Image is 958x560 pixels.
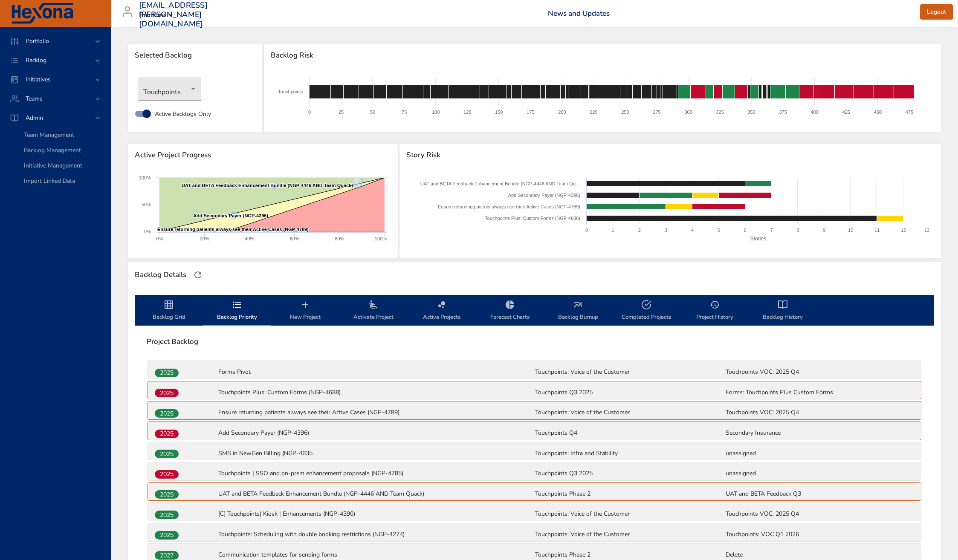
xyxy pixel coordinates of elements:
text: 12 [901,228,906,233]
p: Forms: Touchpoints Plus Custom Forms [726,388,914,397]
span: Initiatives [19,75,58,84]
p: Add Secondary Payer (NGP-4396) [218,429,534,437]
text: 20% [200,236,209,241]
p: UAT and BETA Feedback Q3 [726,490,914,498]
text: 13 [924,228,929,233]
span: 2025 [155,409,179,418]
text: Add Secondary Payer (NGP-4396) [193,213,268,218]
p: Forms Pivot [218,368,534,376]
a: News and Updates [548,9,610,18]
span: Project Backlog [147,338,922,346]
span: 2027 [155,551,179,560]
img: Hexona [10,3,74,24]
text: 475 [905,110,913,115]
text: 0% [156,236,163,241]
div: 2025 [155,450,179,458]
text: 50% [142,202,151,207]
p: Touchpoints: Infra and Stability [535,449,724,458]
span: Forecast Charts [481,300,539,322]
p: Secondary Insurance [726,429,914,437]
p: Touchpoints: Voice of the Customer [535,510,724,518]
text: 25 [338,110,343,115]
div: Raintree [139,9,176,22]
p: Touchpoints Q4 [535,429,724,437]
span: Logout [927,7,946,17]
text: 300 [684,110,692,115]
text: 50 [370,110,375,115]
text: 125 [463,110,471,115]
text: 150 [495,110,503,115]
span: Portfolio [19,37,56,45]
p: Touchpoints Q3 2025 [535,388,724,397]
text: 100 [432,110,440,115]
div: 2025 [155,369,179,377]
span: 2025 [155,511,179,520]
span: Backlog History [754,300,812,322]
span: Story Risk [406,151,934,159]
p: Ensure returning patients always see their Active Cases (NGP-4789) [218,408,534,417]
span: Backlog [19,56,53,64]
span: Team Management [24,131,74,139]
text: UAT and BETA Feedback Enhancement Bundle (NGP-4446 AND Team Qu… [420,181,580,186]
span: Backlog Risk [271,51,934,60]
h3: [EMAIL_ADDRESS][PERSON_NAME][DOMAIN_NAME] [139,1,208,29]
span: 2025 [155,389,179,398]
text: 2 [638,228,641,233]
text: Ensure returning patients always see their Active Cases (NGP-4789) [157,227,309,232]
text: 450 [874,110,881,115]
span: Initiative Management [24,162,82,170]
text: 10 [848,228,853,233]
text: 60% [290,236,299,241]
div: 2025 [155,490,179,499]
text: 40% [245,236,254,241]
text: Add Secondary Payer (NGP-4396) [508,193,580,198]
text: 0 [308,110,310,115]
p: unassigned [726,449,914,458]
text: 225 [590,110,597,115]
span: 2025 [155,531,179,540]
text: 4 [691,228,694,233]
p: Touchpoints: Scheduling with double booking restrictions (NGP-4274) [218,530,534,539]
p: Touchpoints VOC: 2025 Q4 [726,368,914,376]
p: Touchpoints Plus: Custom Forms (NGP-4688) [218,388,534,397]
text: 3 [665,228,667,233]
div: 2025 [155,470,179,479]
text: 75 [402,110,407,115]
p: Touchpoints VOC: 2025 Q4 [726,408,914,417]
button: Refresh Page [191,268,204,281]
span: Backlog Burnup [549,300,607,322]
span: New Project [276,300,334,322]
span: Import Linked Data [24,177,75,185]
text: 100% [139,175,151,180]
text: Touchpoints Plus: Custom Forms (NGP-4688) [485,216,580,221]
text: 375 [779,110,787,115]
p: Touchpoints Phase 2 [535,490,724,498]
span: Activate Project [344,300,402,322]
p: unassigned [726,469,914,478]
span: Backlog Priority [208,300,266,322]
button: Logout [920,4,953,20]
p: Delete [726,551,914,559]
span: Active Backlogs Only [155,110,211,118]
p: Touchpoints VOC: 2025 Q4 [726,510,914,518]
span: Completed Projects [617,300,675,322]
span: 2025 [155,490,179,499]
p: Touchpoints Phase 2 [535,551,724,559]
span: Selected Backlog [135,51,255,60]
text: 400 [810,110,818,115]
span: Active Projects [413,300,471,322]
text: 11 [874,228,880,233]
span: Admin [19,114,50,122]
p: UAT and BETA Feedback Enhancement Bundle (NGP-4446 AND Team Quack) [218,490,534,498]
text: 7 [770,228,773,233]
text: Ensure returning patients always see their Active Cases (NGP-4789) [438,204,580,209]
text: 325 [716,110,724,115]
text: 425 [842,110,850,115]
div: 2025 [155,430,179,438]
text: Stories [750,235,766,241]
div: backlog-tab [135,295,934,326]
text: 275 [653,110,660,115]
p: Touchpoints Q3 2025 [535,469,724,478]
p: Touchpoints | SSO and on-prem enhancement proposals (NGP-4785) [218,469,534,478]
